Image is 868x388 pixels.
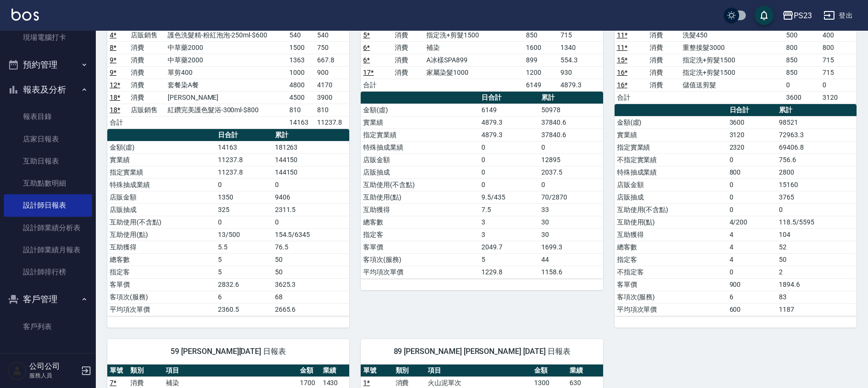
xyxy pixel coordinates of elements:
td: 33 [539,203,603,216]
td: 總客數 [361,216,479,228]
td: 2320 [727,141,777,153]
td: 4 [727,253,777,266]
td: 合計 [615,91,648,104]
td: 4800 [287,79,315,91]
td: 850 [784,66,820,79]
button: 客戶管理 [4,287,92,312]
td: 合計 [107,116,128,129]
td: 平均項次單價 [615,303,727,316]
td: 1894.6 [777,278,857,291]
td: 0 [479,178,539,191]
td: 15160 [777,178,857,191]
td: 144150 [273,166,350,178]
td: 70/2870 [539,191,603,203]
td: 互助獲得 [615,228,727,241]
td: 144150 [273,153,350,166]
th: 類別 [128,364,163,377]
table: a dense table [107,129,349,316]
a: 報表目錄 [4,106,92,128]
td: 指定洗+剪髮1500 [680,54,784,66]
td: 特殊抽成業績 [107,178,216,191]
td: 4879.3 [479,116,539,129]
td: 9406 [273,191,350,203]
td: 0 [273,216,350,228]
td: 4 [727,228,777,241]
td: 紅鑽完美護色髮浴-300ml-$800 [165,104,287,116]
td: 1158.6 [539,266,603,278]
td: 11237.8 [315,116,349,129]
td: 指定實業績 [107,166,216,178]
td: 中草藥2000 [165,54,287,66]
td: 補染 [424,41,524,54]
td: 互助使用(不含點) [361,178,479,191]
td: 家屬染髮1000 [424,66,524,79]
td: 1340 [558,41,603,54]
td: 4500 [287,91,315,104]
td: 4879.3 [558,79,603,91]
td: 554.3 [558,54,603,66]
a: 設計師業績月報表 [4,239,92,261]
td: 0 [777,203,857,216]
td: 118.5/5595 [777,216,857,228]
td: 客項次(服務) [615,291,727,303]
td: 600 [727,303,777,316]
td: 重整接髮3000 [680,41,784,54]
td: 金額(虛) [107,141,216,153]
td: 5.5 [216,241,273,253]
td: 6149 [524,79,559,91]
a: 設計師業績分析表 [4,217,92,239]
td: 2049.7 [479,241,539,253]
td: A冰樣SPA899 [424,54,524,66]
th: 項目 [425,364,532,377]
td: 2037.5 [539,166,603,178]
td: 儲值送剪髮 [680,79,784,91]
td: 指定洗+剪髮1500 [424,29,524,41]
td: 800 [784,41,820,54]
img: Logo [11,9,39,21]
td: 0 [727,153,777,166]
td: 850 [524,29,559,41]
td: 客項次(服務) [361,253,479,266]
td: 0 [727,191,777,203]
th: 單號 [107,364,128,377]
table: a dense table [107,4,349,129]
td: 0 [539,178,603,191]
table: a dense table [361,4,603,92]
td: 6149 [479,104,539,116]
td: 特殊抽成業績 [361,141,479,153]
td: 消費 [647,79,680,91]
td: 44 [539,253,603,266]
td: 37840.6 [539,116,603,129]
button: 預約管理 [4,52,92,77]
td: 合計 [361,79,392,91]
td: 9.5/435 [479,191,539,203]
td: 50 [273,266,350,278]
th: 日合計 [479,92,539,104]
td: 930 [558,66,603,79]
td: 消費 [128,79,165,91]
td: 30 [539,228,603,241]
th: 單號 [361,364,393,377]
th: 累計 [273,129,350,141]
td: 指定實業績 [361,129,479,141]
td: 不指定客 [615,266,727,278]
a: 店家日報表 [4,128,92,150]
td: 3625.3 [273,278,350,291]
td: 1500 [287,41,315,54]
td: 1350 [216,191,273,203]
td: 540 [287,29,315,41]
td: 不指定實業績 [615,153,727,166]
td: 互助獲得 [361,203,479,216]
th: 金額 [297,364,320,377]
td: 0 [479,153,539,166]
td: 154.5/6345 [273,228,350,241]
td: 3 [479,228,539,241]
td: 540 [315,29,349,41]
table: a dense table [361,92,603,279]
h5: 公司公司 [29,362,78,371]
td: 2 [777,266,857,278]
td: 76.5 [273,241,350,253]
td: 900 [315,66,349,79]
td: 店販抽成 [107,203,216,216]
td: 50978 [539,104,603,116]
